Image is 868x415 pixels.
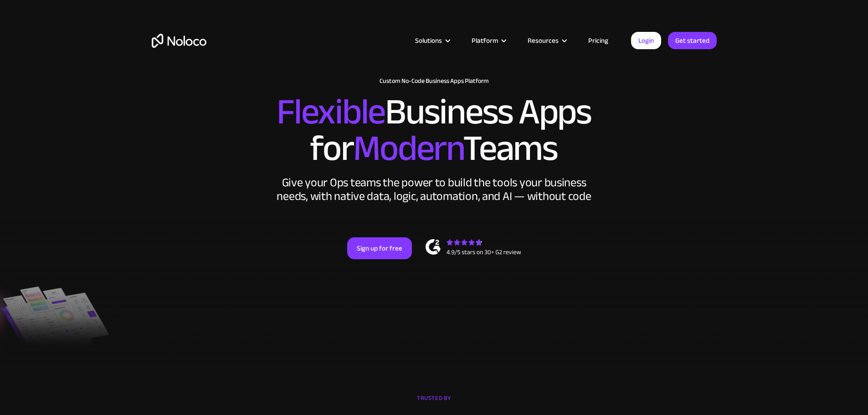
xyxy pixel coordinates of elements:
h2: Business Apps for Teams [152,94,717,167]
span: Flexible [277,78,385,146]
a: Get started [668,32,717,49]
a: Pricing [577,35,620,46]
div: Solutions [415,35,442,46]
div: Solutions [404,35,460,46]
div: Platform [460,35,516,46]
div: Platform [472,35,498,46]
a: home [152,34,206,48]
div: Resources [528,35,559,46]
a: Login [631,32,661,49]
div: Resources [516,35,577,46]
a: Sign up for free [347,237,412,259]
div: Give your Ops teams the power to build the tools your business needs, with native data, logic, au... [275,176,594,203]
span: Modern [353,114,463,182]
